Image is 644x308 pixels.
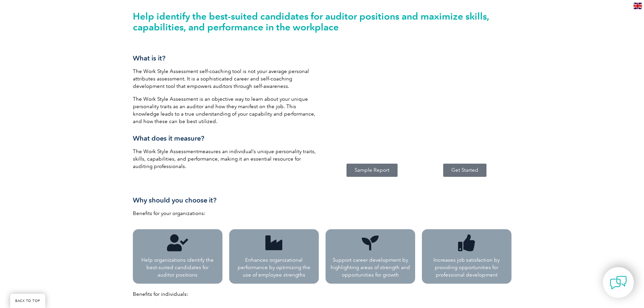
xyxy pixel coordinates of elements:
[451,168,478,173] span: Get Started
[133,95,319,125] p: The Work Style Assessment is an objective way to learn about your unique personality traits as an...
[133,290,511,298] p: Benefits for individuals:
[133,196,511,205] h3: Why should you choose it?
[234,256,314,279] p: Enhances organizational performance by optimizing the use of employee strengths
[133,210,511,217] p: Benefits for your organizations:
[133,68,319,90] p: The Work Style Assessment self-coaching tool is not your average personal attributes assessment. ...
[331,256,410,279] p: Support career development by highlighting areas of strength and opportunities for growth
[133,54,319,63] h3: What is it?
[443,164,486,177] a: Get Started
[427,256,506,279] p: Increases job satisfaction by providing opportunities for professional development
[133,134,319,143] h3: What does it measure?
[347,164,398,177] a: Sample Report
[610,274,627,291] img: contact-chat.png
[138,256,217,279] p: Help organizations identify the best-suited candidates for auditor positions
[133,148,319,170] p: The Work Style Assessment
[326,45,511,151] iframe: YouTube video player
[133,148,316,169] span: measures an individual’s unique personality traits, skills, capabilities, and performance, making...
[133,10,489,33] span: Help identify the best-suited candidates for auditor positions and maximize skills, capabilities,...
[10,294,45,308] a: BACK TO TOP
[355,168,389,173] span: Sample Report
[634,3,642,9] img: en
